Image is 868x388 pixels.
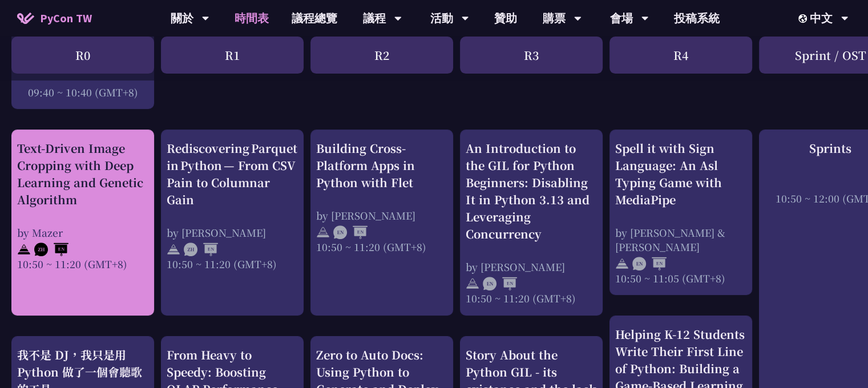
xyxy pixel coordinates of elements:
div: Text-Driven Image Cropping with Deep Learning and Genetic Algorithm [17,140,148,208]
div: R4 [609,37,752,74]
img: svg+xml;base64,PHN2ZyB4bWxucz0iaHR0cDovL3d3dy53My5vcmcvMjAwMC9zdmciIHdpZHRoPSIyNCIgaGVpZ2h0PSIyNC... [615,257,629,270]
div: by [PERSON_NAME] [316,208,447,223]
a: Building Cross-Platform Apps in Python with Flet by [PERSON_NAME] 10:50 ~ 11:20 (GMT+8) [316,140,447,306]
a: Text-Driven Image Cropping with Deep Learning and Genetic Algorithm by Mazer 10:50 ~ 11:20 (GMT+8) [17,140,148,306]
div: Spell it with Sign Language: An Asl Typing Game with MediaPipe [615,140,746,208]
img: ZHEN.371966e.svg [184,242,218,256]
a: Spell it with Sign Language: An Asl Typing Game with MediaPipe by [PERSON_NAME] & [PERSON_NAME] 1... [615,140,746,285]
img: ENEN.5a408d1.svg [483,277,517,290]
div: 10:50 ~ 11:20 (GMT+8) [167,257,298,271]
div: Building Cross-Platform Apps in Python with Flet [316,140,447,191]
img: ENEN.5a408d1.svg [632,257,667,270]
div: by [PERSON_NAME] & [PERSON_NAME] [615,225,746,254]
a: PyCon TW [6,4,103,33]
div: 10:50 ~ 11:20 (GMT+8) [466,291,597,305]
div: 10:50 ~ 11:20 (GMT+8) [17,257,148,271]
div: 10:50 ~ 11:05 (GMT+8) [615,271,746,285]
div: by Mazer [17,225,148,240]
a: Rediscovering Parquet in Python — From CSV Pain to Columnar Gain by [PERSON_NAME] 10:50 ~ 11:20 (... [167,140,298,306]
img: svg+xml;base64,PHN2ZyB4bWxucz0iaHR0cDovL3d3dy53My5vcmcvMjAwMC9zdmciIHdpZHRoPSIyNCIgaGVpZ2h0PSIyNC... [316,225,330,239]
img: svg+xml;base64,PHN2ZyB4bWxucz0iaHR0cDovL3d3dy53My5vcmcvMjAwMC9zdmciIHdpZHRoPSIyNCIgaGVpZ2h0PSIyNC... [17,242,31,256]
div: R1 [161,37,304,74]
div: An Introduction to the GIL for Python Beginners: Disabling It in Python 3.13 and Leveraging Concu... [466,140,597,242]
img: svg+xml;base64,PHN2ZyB4bWxucz0iaHR0cDovL3d3dy53My5vcmcvMjAwMC9zdmciIHdpZHRoPSIyNCIgaGVpZ2h0PSIyNC... [167,242,180,256]
div: 09:40 ~ 10:40 (GMT+8) [17,85,148,99]
div: by [PERSON_NAME] [466,260,597,274]
img: Locale Icon [798,14,810,23]
div: R3 [460,37,603,74]
a: An Introduction to the GIL for Python Beginners: Disabling It in Python 3.13 and Leveraging Concu... [466,140,597,306]
div: by [PERSON_NAME] [167,225,298,240]
div: Rediscovering Parquet in Python — From CSV Pain to Columnar Gain [167,140,298,208]
div: R2 [310,37,453,74]
img: ENEN.5a408d1.svg [333,225,368,239]
span: PyCon TW [40,10,92,27]
img: ZHEN.371966e.svg [34,242,68,256]
div: R0 [11,37,154,74]
img: Home icon of PyCon TW 2025 [17,13,34,24]
img: svg+xml;base64,PHN2ZyB4bWxucz0iaHR0cDovL3d3dy53My5vcmcvMjAwMC9zdmciIHdpZHRoPSIyNCIgaGVpZ2h0PSIyNC... [466,277,479,290]
div: 10:50 ~ 11:20 (GMT+8) [316,240,447,254]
